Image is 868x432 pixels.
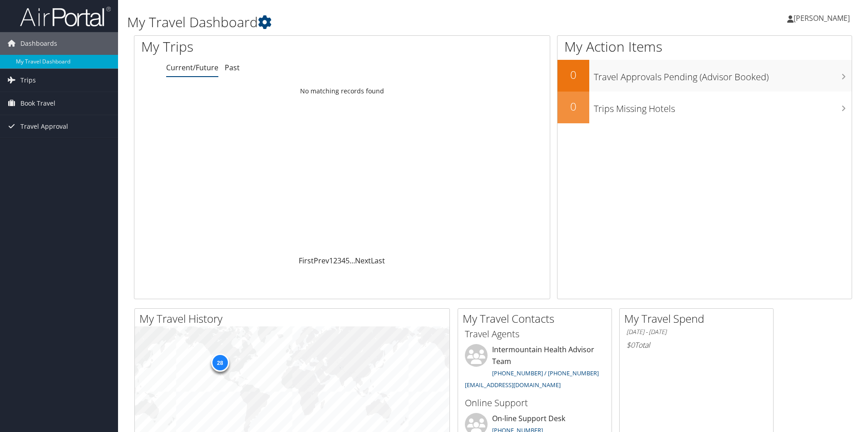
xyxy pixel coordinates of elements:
span: Dashboards [20,32,57,55]
h6: [DATE] - [DATE] [626,328,766,336]
span: Book Travel [20,92,55,115]
li: Intermountain Health Advisor Team [460,344,609,393]
h2: My Travel Spend [624,311,773,326]
span: Trips [20,69,36,92]
h2: 0 [557,67,589,83]
a: 2 [333,256,337,266]
span: Travel Approval [20,115,68,138]
span: $0 [626,340,635,350]
a: First [299,256,314,266]
h1: My Travel Dashboard [127,13,615,32]
a: Current/Future [166,63,218,73]
a: Last [371,256,385,266]
div: 28 [211,354,229,372]
span: … [350,256,355,266]
h3: Travel Approvals Pending (Advisor Booked) [594,66,852,83]
h3: Trips Missing Hotels [594,98,852,115]
td: No matching records found [134,83,550,99]
a: [EMAIL_ADDRESS][DOMAIN_NAME] [465,381,561,389]
img: airportal-logo.png [20,6,111,27]
a: 4 [341,256,345,266]
a: 5 [345,256,350,266]
h3: Travel Agents [465,328,605,340]
h2: My Travel History [139,311,449,326]
h2: My Travel Contacts [463,311,612,326]
a: 1 [329,256,333,266]
h3: Online Support [465,397,605,409]
span: [PERSON_NAME] [794,13,850,23]
a: 3 [337,256,341,266]
h1: My Trips [141,37,370,56]
a: [PERSON_NAME] [787,5,859,32]
a: 0Travel Approvals Pending (Advisor Booked) [557,60,852,92]
h6: Total [626,340,766,350]
h2: 0 [557,99,589,114]
a: 0Trips Missing Hotels [557,92,852,123]
a: Prev [314,256,329,266]
a: Past [225,63,240,73]
h1: My Action Items [557,37,852,56]
a: Next [355,256,371,266]
a: [PHONE_NUMBER] / [PHONE_NUMBER] [492,369,599,377]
